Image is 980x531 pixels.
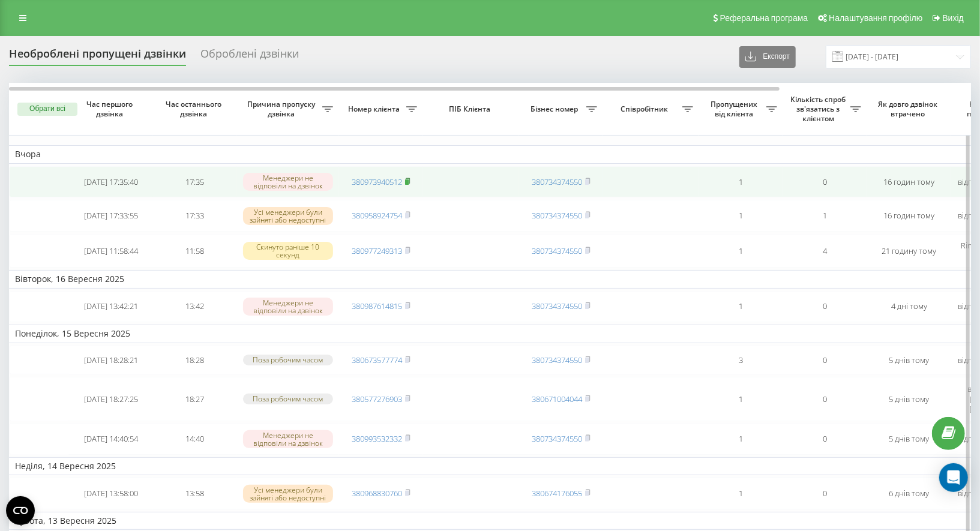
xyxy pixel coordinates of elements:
[783,346,867,375] td: 0
[69,424,153,455] td: [DATE] 14:40:54
[352,433,402,444] a: 380993532332
[69,478,153,509] td: [DATE] 13:58:00
[783,234,867,268] td: 4
[352,210,402,221] a: 380958924754
[243,298,333,316] div: Менеджери не відповіли на дзвінок
[783,377,867,421] td: 0
[783,424,867,455] td: 0
[352,394,402,404] a: 380577276903
[943,13,964,23] span: Вихід
[153,478,237,509] td: 13:58
[352,176,402,187] a: 380973940512
[532,488,582,499] a: 380674176055
[699,346,783,375] td: 3
[163,100,227,118] span: Час останнього дзвінка
[783,166,867,198] td: 0
[532,176,582,187] a: 380734374550
[79,100,143,118] span: Час першого дзвінка
[153,346,237,375] td: 18:28
[69,346,153,375] td: [DATE] 18:28:21
[6,496,35,525] button: Open CMP widget
[352,245,402,256] a: 380977249313
[9,47,186,66] div: Необроблені пропущені дзвінки
[867,200,951,232] td: 16 годин тому
[532,394,582,404] a: 380671004044
[783,200,867,232] td: 1
[352,301,402,311] a: 380987614815
[532,301,582,311] a: 380734374550
[153,166,237,198] td: 17:35
[69,166,153,198] td: [DATE] 17:35:40
[352,355,402,365] a: 380673577774
[433,104,509,114] span: ПІБ Клієнта
[243,173,333,191] div: Менеджери не відповіли на дзвінок
[867,166,951,198] td: 16 годин тому
[243,207,333,225] div: Усі менеджери були зайняті або недоступні
[352,488,402,499] a: 380968830760
[532,355,582,365] a: 380734374550
[699,478,783,509] td: 1
[69,377,153,421] td: [DATE] 18:27:25
[243,430,333,448] div: Менеджери не відповіли на дзвінок
[153,200,237,232] td: 17:33
[345,104,406,114] span: Номер клієнта
[532,245,582,256] a: 380734374550
[699,200,783,232] td: 1
[153,234,237,268] td: 11:58
[699,291,783,323] td: 1
[789,95,850,123] span: Кількість спроб зв'язатись з клієнтом
[699,166,783,198] td: 1
[69,291,153,323] td: [DATE] 13:42:21
[525,104,586,114] span: Бізнес номер
[69,234,153,268] td: [DATE] 11:58:44
[867,478,951,509] td: 6 днів тому
[69,200,153,232] td: [DATE] 17:33:55
[939,463,968,492] div: Open Intercom Messenger
[783,291,867,323] td: 0
[699,424,783,455] td: 1
[243,485,333,503] div: Усі менеджери були зайняті або недоступні
[699,377,783,421] td: 1
[739,46,796,68] button: Експорт
[200,47,299,66] div: Оброблені дзвінки
[705,100,766,118] span: Пропущених від клієнта
[867,234,951,268] td: 21 годину тому
[153,424,237,455] td: 14:40
[532,210,582,221] a: 380734374550
[699,234,783,268] td: 1
[720,13,808,23] span: Реферальна програма
[877,100,942,118] span: Як довго дзвінок втрачено
[243,355,333,365] div: Поза робочим часом
[867,291,951,323] td: 4 дні тому
[243,394,333,404] div: Поза робочим часом
[17,103,77,116] button: Обрати всі
[243,100,322,118] span: Причина пропуску дзвінка
[153,291,237,323] td: 13:42
[532,433,582,444] a: 380734374550
[609,104,682,114] span: Співробітник
[243,242,333,260] div: Скинуто раніше 10 секунд
[867,424,951,455] td: 5 днів тому
[829,13,922,23] span: Налаштування профілю
[867,346,951,375] td: 5 днів тому
[783,478,867,509] td: 0
[867,377,951,421] td: 5 днів тому
[153,377,237,421] td: 18:27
